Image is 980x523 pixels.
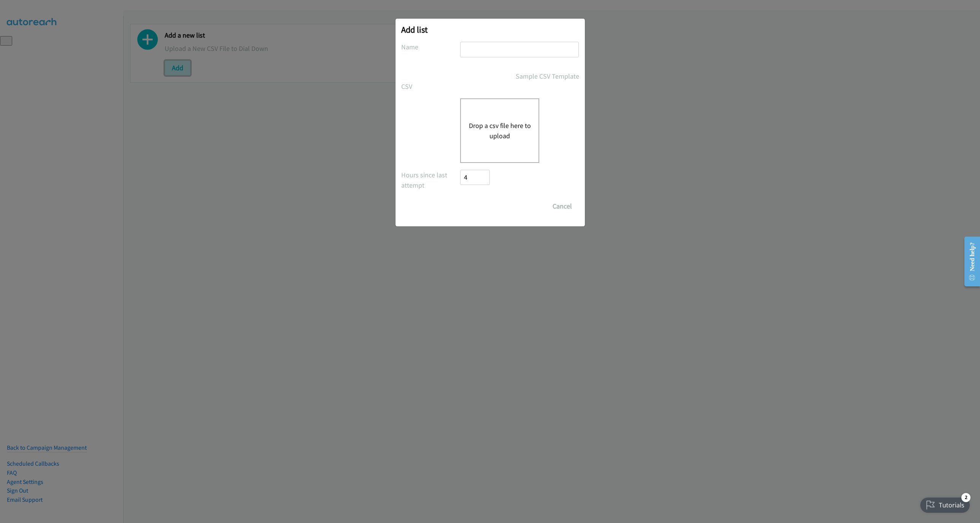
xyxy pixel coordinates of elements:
h2: Add list [401,24,579,35]
iframe: Checklist [916,490,974,517]
label: Hours since last attempt [401,170,461,190]
label: Name [401,42,461,52]
label: CSV [401,81,461,92]
a: Sample CSV Template [516,71,579,81]
button: Cancel [545,199,579,214]
iframe: Resource Center [958,231,980,292]
button: Drop a csv file here to upload [469,120,531,141]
